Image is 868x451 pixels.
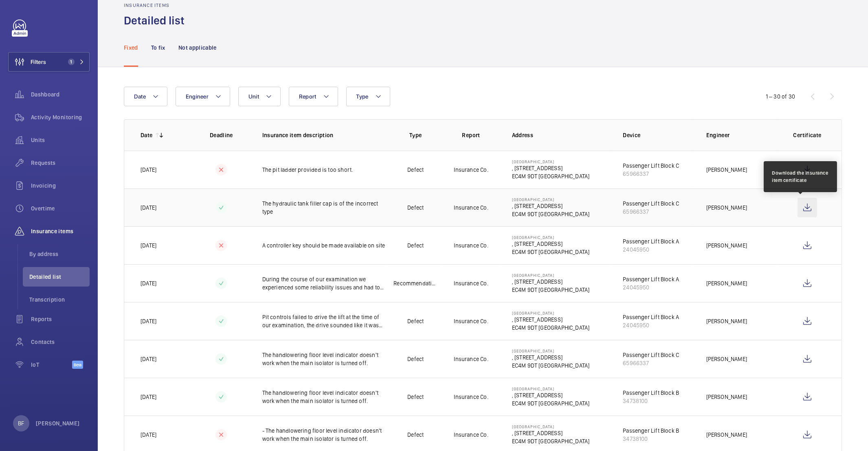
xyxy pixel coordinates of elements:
[512,386,590,391] p: [GEOGRAPHIC_DATA]
[512,197,590,202] p: [GEOGRAPHIC_DATA]
[141,317,156,325] p: [DATE]
[141,131,152,139] p: Date
[141,241,156,250] p: [DATE]
[512,248,590,256] p: EC4M 9DT [GEOGRAPHIC_DATA]
[706,204,747,212] p: [PERSON_NAME]
[766,92,795,101] div: 1 – 30 of 30
[407,431,424,439] p: Defect
[623,397,679,405] div: 34738100
[141,166,156,174] p: [DATE]
[124,13,189,28] h1: Detailed list
[512,159,590,164] p: [GEOGRAPHIC_DATA]
[623,283,679,291] div: 24045950
[29,250,90,258] span: By address
[262,389,388,405] p: The handlowering floor level indicator doesn't work when the main isolator is turned off.
[262,351,388,367] p: The handlowering floor level indicator doesn't work when the main isolator is turned off.
[31,182,90,190] span: Invoicing
[706,317,747,325] p: [PERSON_NAME]
[31,338,90,346] span: Contacts
[186,93,209,100] span: Engineer
[623,275,679,283] div: Passenger Lift Block A
[706,166,747,174] p: [PERSON_NAME]
[512,353,590,361] p: , [STREET_ADDRESS]
[454,204,488,212] p: Insurance Co.
[772,169,829,184] div: Download the insurance item certificate
[512,172,590,180] p: EC4M 9DT [GEOGRAPHIC_DATA]
[31,58,46,66] span: Filters
[407,355,424,363] p: Defect
[29,273,90,281] span: Detailed list
[623,208,679,216] div: 65966337
[151,44,165,52] p: To fix
[262,199,388,216] p: The hydraulic tank filler cap is of the incorrect type
[262,166,388,174] p: The pit ladder provided is too short.
[454,279,488,287] p: Insurance Co.
[262,131,388,139] p: Insurance item description
[262,313,388,329] p: Pit controls failed to drive the lift at the time of our examination, the drive sounded like it w...
[623,237,679,245] div: Passenger Lift Block A
[407,393,424,401] p: Defect
[36,419,80,427] p: [PERSON_NAME]
[407,204,424,212] p: Defect
[623,427,679,435] div: Passenger Lift Block B
[512,429,590,437] p: , [STREET_ADDRESS]
[356,93,369,100] span: Type
[706,279,747,287] p: [PERSON_NAME]
[454,431,488,439] p: Insurance Co.
[623,351,679,359] div: Passenger Lift Block C
[346,87,390,106] button: Type
[31,159,90,167] span: Requests
[141,204,156,212] p: [DATE]
[623,131,693,139] p: Device
[623,321,679,329] div: 24045950
[706,393,747,401] p: [PERSON_NAME]
[134,93,146,100] span: Date
[31,315,90,323] span: Reports
[31,113,90,121] span: Activity Monitoring
[623,162,679,170] div: Passenger Lift Block C
[31,227,90,235] span: Insurance items
[512,399,590,407] p: EC4M 9DT [GEOGRAPHIC_DATA]
[623,199,679,208] div: Passenger Lift Block C
[262,275,388,291] p: During the course of our examination we experienced some reliability issues and had to reset the ...
[407,241,424,250] p: Defect
[623,245,679,254] div: 24045950
[512,391,590,399] p: , [STREET_ADDRESS]
[29,296,90,304] span: Transcription
[512,324,590,332] p: EC4M 9DT [GEOGRAPHIC_DATA]
[141,393,156,401] p: [DATE]
[31,136,90,144] span: Units
[393,279,437,287] p: Recommendation
[512,437,590,445] p: EC4M 9DT [GEOGRAPHIC_DATA]
[68,59,75,65] span: 1
[512,164,590,172] p: , [STREET_ADDRESS]
[706,131,776,139] p: Engineer
[454,166,488,174] p: Insurance Co.
[262,427,388,443] p: - The handlowering floor level indicator doesn't work when the main isolator is turned off.
[512,311,590,315] p: [GEOGRAPHIC_DATA]
[289,87,338,106] button: Report
[299,93,316,100] span: Report
[706,355,747,363] p: [PERSON_NAME]
[248,93,259,100] span: Unit
[141,355,156,363] p: [DATE]
[262,241,388,250] p: A controller key should be made available on site
[72,361,83,369] span: Beta
[623,435,679,443] div: 34738100
[789,131,825,139] p: Certificate
[512,210,590,218] p: EC4M 9DT [GEOGRAPHIC_DATA]
[141,431,156,439] p: [DATE]
[199,131,243,139] p: Deadline
[407,166,424,174] p: Defect
[512,361,590,370] p: EC4M 9DT [GEOGRAPHIC_DATA]
[393,131,437,139] p: Type
[454,317,488,325] p: Insurance Co.
[18,419,24,427] p: BF
[512,286,590,294] p: EC4M 9DT [GEOGRAPHIC_DATA]
[176,87,230,106] button: Engineer
[623,359,679,367] div: 65966337
[31,361,72,369] span: IoT
[449,131,493,139] p: Report
[407,317,424,325] p: Defect
[454,355,488,363] p: Insurance Co.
